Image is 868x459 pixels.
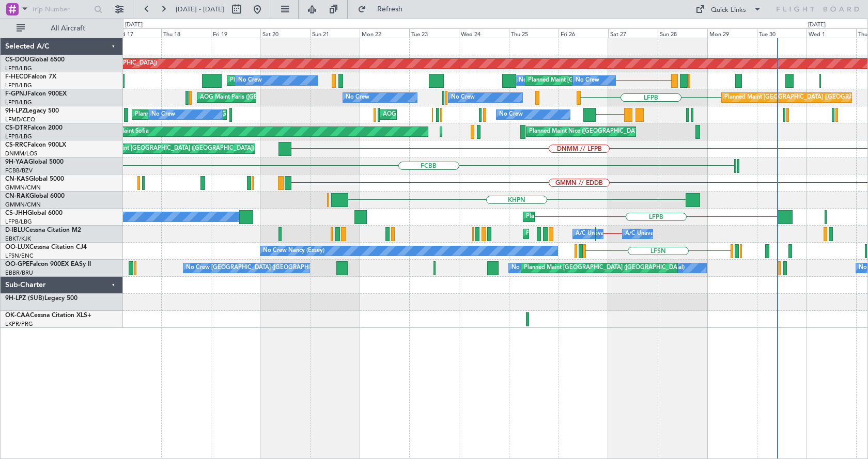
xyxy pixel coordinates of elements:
[526,226,641,242] div: Planned Maint Nice ([GEOGRAPHIC_DATA])
[5,193,65,199] a: CN-RAKGlobal 6000
[5,235,31,243] a: EBKT/KJK
[707,28,757,38] div: Mon 29
[5,227,81,233] a: D-IBLUCessna Citation M2
[5,210,27,216] span: CS-JHH
[260,28,310,38] div: Sat 20
[5,227,25,233] span: D-IBLU
[625,226,790,242] div: A/C Unavailable [GEOGRAPHIC_DATA]-[GEOGRAPHIC_DATA]
[509,28,559,38] div: Thu 25
[499,107,523,122] div: No Crew
[808,21,826,29] div: [DATE]
[5,176,29,182] span: CN-KAS
[263,243,324,259] div: No Crew Nancy (Essey)
[230,73,393,88] div: Planned Maint [GEOGRAPHIC_DATA] ([GEOGRAPHIC_DATA])
[5,133,32,140] a: LFPB/LBG
[5,159,64,165] a: 9H-YAAGlobal 5000
[5,99,32,106] a: LFPB/LBG
[112,28,161,38] div: Wed 17
[524,260,711,276] div: Planned Maint [GEOGRAPHIC_DATA] ([GEOGRAPHIC_DATA] National)
[5,295,44,302] span: 9H-LPZ (SUB)
[360,28,409,38] div: Mon 22
[135,107,281,122] div: Planned [GEOGRAPHIC_DATA] ([GEOGRAPHIC_DATA])
[459,28,508,38] div: Wed 24
[32,2,91,17] input: Trip Number
[5,91,27,97] span: F-GPNJ
[451,90,475,105] div: No Crew
[310,28,360,38] div: Sun 21
[104,124,149,139] div: AOG Maint Sofia
[27,25,109,32] span: All Aircraft
[5,159,28,165] span: 9H-YAA
[5,312,91,319] a: OK-CAACessna Citation XLS+
[5,65,32,72] a: LFPB/LBG
[11,20,112,37] button: All Aircraft
[5,320,33,328] a: LKPR/PRG
[5,252,34,260] a: LFSN/ENC
[176,5,224,14] span: [DATE] - [DATE]
[5,269,33,277] a: EBBR/BRU
[383,107,466,122] div: AOG Maint Cannes (Mandelieu)
[5,295,78,302] a: 9H-LPZ (SUB)Legacy 500
[125,21,143,29] div: [DATE]
[5,74,28,80] span: F-HECD
[5,91,67,97] a: F-GPNJFalcon 900EX
[5,57,65,63] a: CS-DOUGlobal 6500
[5,244,29,250] span: OO-LUX
[5,57,29,63] span: CS-DOU
[5,150,37,157] a: DNMM/LOS
[5,261,91,267] a: OO-GPEFalcon 900EX EASy II
[5,116,35,123] a: LFMD/CEQ
[151,107,175,122] div: No Crew
[353,1,415,18] button: Refresh
[5,218,32,226] a: LFPB/LBG
[5,125,63,131] a: CS-DTRFalcon 2000
[5,201,41,209] a: GMMN/CMN
[5,74,56,80] a: F-HECDFalcon 7X
[5,108,59,114] a: 9H-LPZLegacy 500
[161,28,211,38] div: Thu 18
[5,193,29,199] span: CN-RAK
[576,226,768,242] div: A/C Unavailable [GEOGRAPHIC_DATA] ([GEOGRAPHIC_DATA] National)
[5,82,32,89] a: LFPB/LBG
[368,6,412,13] span: Refresh
[186,260,359,276] div: No Crew [GEOGRAPHIC_DATA] ([GEOGRAPHIC_DATA] National)
[512,260,685,276] div: No Crew [GEOGRAPHIC_DATA] ([GEOGRAPHIC_DATA] National)
[211,28,260,38] div: Fri 19
[559,28,608,38] div: Fri 26
[5,312,30,319] span: OK-CAA
[658,28,707,38] div: Sun 28
[529,124,644,139] div: Planned Maint Nice ([GEOGRAPHIC_DATA])
[5,108,26,114] span: 9H-LPZ
[5,184,41,192] a: GMMN/CMN
[711,5,746,15] div: Quick Links
[5,176,64,182] a: CN-KASGlobal 5000
[5,244,87,250] a: OO-LUXCessna Citation CJ4
[519,73,542,88] div: No Crew
[409,28,459,38] div: Tue 23
[238,73,262,88] div: No Crew
[5,125,27,131] span: CS-DTR
[5,167,33,175] a: FCBB/BZV
[528,73,691,88] div: Planned Maint [GEOGRAPHIC_DATA] ([GEOGRAPHIC_DATA])
[91,141,254,156] div: Planned Maint [GEOGRAPHIC_DATA] ([GEOGRAPHIC_DATA])
[576,73,599,88] div: No Crew
[200,90,308,105] div: AOG Maint Paris ([GEOGRAPHIC_DATA])
[690,1,767,18] button: Quick Links
[5,210,63,216] a: CS-JHHGlobal 6000
[346,90,369,105] div: No Crew
[5,261,29,267] span: OO-GPE
[608,28,658,38] div: Sat 27
[526,209,689,225] div: Planned Maint [GEOGRAPHIC_DATA] ([GEOGRAPHIC_DATA])
[5,142,27,148] span: CS-RRC
[757,28,807,38] div: Tue 30
[807,28,856,38] div: Wed 1
[5,142,66,148] a: CS-RRCFalcon 900LX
